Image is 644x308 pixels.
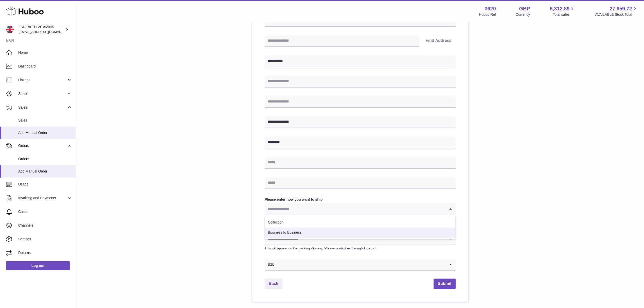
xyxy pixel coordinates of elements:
span: Sales [18,118,72,123]
span: Home [18,50,72,55]
div: Search for option [265,203,456,215]
span: Orders [18,143,67,148]
div: Currency [516,12,530,17]
span: Dashboard [18,64,72,69]
span: 27,659.72 [610,5,632,12]
span: Listings [18,78,67,82]
li: Collection [265,217,455,228]
strong: GBP [519,5,530,12]
a: 27,659.72 AVAILABLE Stock Total [595,5,638,17]
a: Log out [6,261,70,270]
span: Add Manual Order [18,130,72,135]
button: Submit [434,279,455,289]
input: Search for option [275,259,445,270]
span: [EMAIL_ADDRESS][DOMAIN_NAME] [19,30,75,34]
div: JSHEALTH VITAMINS [19,25,64,34]
span: Cases [18,209,72,214]
span: Sales [18,105,67,110]
span: B2B [265,259,275,270]
a: 6,312.89 Total sales [550,5,576,17]
strong: 3620 [485,5,496,12]
li: Business to Business [265,228,455,238]
div: Search for option [265,233,456,245]
span: Orders [18,157,72,161]
span: Add Manual Order [18,169,72,174]
span: Invoicing and Payments [18,196,67,200]
div: Search for option [265,259,456,271]
label: Please enter how you want to ship [265,197,456,202]
span: Settings [18,237,72,242]
span: Usage [18,182,72,187]
span: Stock [18,91,67,96]
div: Huboo Ref [479,12,496,17]
p: This will appear on the packing slip. e.g. 'Please contact us through Amazon' [265,246,456,251]
span: AVAILABLE Stock Total [595,12,638,17]
span: Channels [18,223,72,228]
img: internalAdmin-3620@internal.huboo.com [6,26,14,33]
a: Back [265,279,282,289]
span: Total sales [553,12,575,17]
span: Returns [18,250,72,255]
input: Search for option [265,203,445,215]
span: 6,312.89 [550,5,570,12]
